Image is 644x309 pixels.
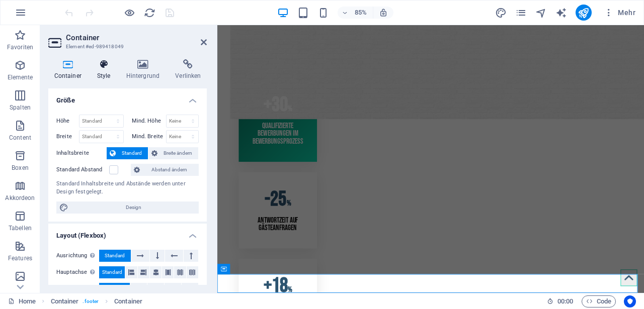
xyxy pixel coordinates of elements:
span: Breite ändern [160,147,195,159]
button: 85% [338,7,373,19]
button: Mehr [600,5,639,21]
span: Standard [102,266,122,278]
i: Seiten (Strg+Alt+S) [515,7,527,19]
button: Klicke hier, um den Vorschau-Modus zu verlassen [123,7,135,19]
span: Mehr [604,8,635,18]
button: Standard [107,147,148,159]
button: Usercentrics [624,295,636,307]
p: Content [9,134,31,142]
button: Abstand ändern [131,164,199,176]
p: Akkordeon [5,194,35,202]
i: Bei Größenänderung Zoomstufe automatisch an das gewählte Gerät anpassen. [379,8,388,17]
h3: Element #ed-989418049 [66,42,187,51]
span: Code [586,295,611,307]
nav: breadcrumb [51,295,143,307]
label: Standard Abstand [56,164,109,176]
h6: 85% [353,7,369,19]
i: Veröffentlichen [578,7,589,19]
span: Klick zum Auswählen. Doppelklick zum Bearbeiten [114,295,142,307]
h4: Style [91,59,120,80]
h4: Container [48,59,91,80]
p: Features [8,254,32,262]
span: : [565,297,566,305]
label: Mind. Höhe [132,118,166,124]
label: Ausrichtung [56,250,99,262]
button: Breite ändern [148,147,198,159]
i: AI Writer [555,7,567,19]
button: Standard [99,266,125,278]
h4: Hintergrund [120,59,170,80]
button: reload [143,7,155,19]
span: Abstand ändern [143,164,196,176]
i: Seite neu laden [144,7,155,19]
label: Inhaltsbreite [56,147,107,159]
h4: Verlinken [170,59,207,80]
p: Tabellen [9,224,32,232]
label: Querachse [56,283,99,295]
label: Breite [56,134,79,139]
button: publish [576,5,592,21]
button: Design [56,201,199,214]
h2: Container [66,33,207,42]
label: Mind. Breite [132,134,166,139]
label: Hauptachse [56,266,99,278]
button: design [495,7,507,19]
span: Klick zum Auswählen. Doppelklick zum Bearbeiten [51,295,79,307]
h6: Session-Zeit [547,295,574,307]
span: Design [71,201,196,214]
span: Standard [119,147,145,159]
button: navigator [535,7,547,19]
p: Elemente [8,73,33,81]
span: . footer [83,295,99,307]
i: Navigator [535,7,547,19]
div: Standard Inhaltsbreite und Abstände werden unter Design festgelegt. [56,180,199,196]
span: Standard [105,283,125,295]
button: Standard [99,250,131,262]
label: Höhe [56,118,79,124]
span: 00 00 [557,295,573,307]
h4: Größe [48,88,207,107]
p: Favoriten [7,43,33,51]
button: pages [515,7,527,19]
p: Spalten [10,104,31,112]
h4: Layout (Flexbox) [48,224,207,242]
i: Design (Strg+Alt+Y) [495,7,507,19]
p: Boxen [12,164,29,172]
button: Code [582,295,616,307]
span: Standard [105,250,125,262]
button: Standard [99,283,130,295]
a: Klick, um Auswahl aufzuheben. Doppelklick öffnet Seitenverwaltung [8,295,36,307]
button: text_generator [555,7,568,19]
